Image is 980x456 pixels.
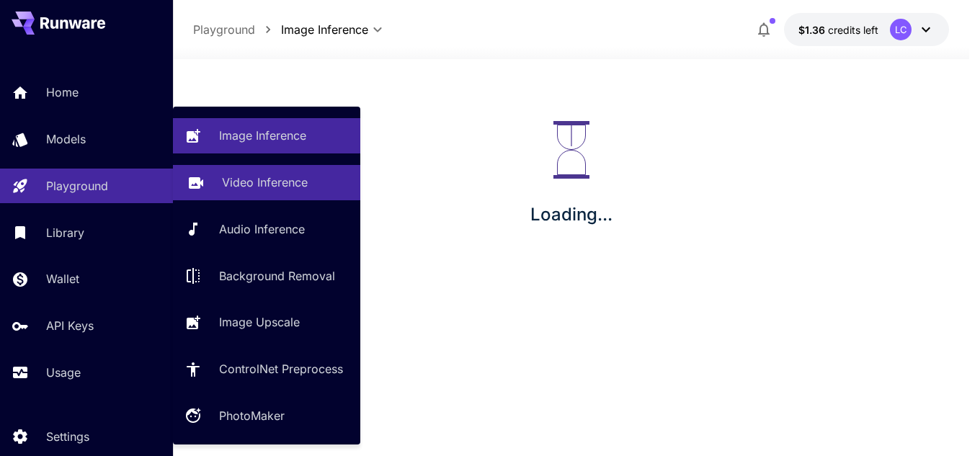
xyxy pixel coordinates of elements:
[219,313,300,331] p: Image Upscale
[222,174,308,191] p: Video Inference
[193,21,281,38] nav: breadcrumb
[219,267,335,285] p: Background Removal
[219,220,305,238] p: Audio Inference
[46,317,94,334] p: API Keys
[173,398,360,434] a: PhotoMaker
[890,19,912,40] div: LC
[46,130,86,148] p: Models
[46,428,89,445] p: Settings
[46,270,79,287] p: Wallet
[46,224,84,241] p: Library
[173,165,360,200] a: Video Inference
[798,24,828,36] span: $1.36
[46,84,79,101] p: Home
[173,258,360,293] a: Background Removal
[784,13,949,46] button: $1.35775
[219,360,343,377] p: ControlNet Preprocess
[281,21,368,38] span: Image Inference
[798,22,878,37] div: $1.35775
[219,127,306,144] p: Image Inference
[828,24,878,36] span: credits left
[173,212,360,247] a: Audio Inference
[219,407,285,424] p: PhotoMaker
[173,118,360,153] a: Image Inference
[173,305,360,340] a: Image Upscale
[46,177,108,195] p: Playground
[46,364,81,381] p: Usage
[530,202,612,228] p: Loading...
[173,352,360,387] a: ControlNet Preprocess
[193,21,255,38] p: Playground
